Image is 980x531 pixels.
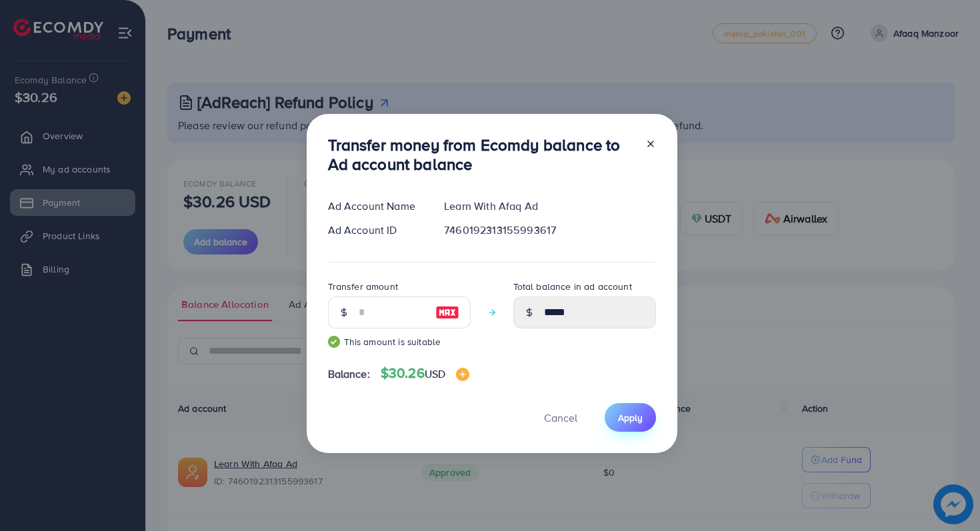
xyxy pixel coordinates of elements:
[605,403,656,432] button: Apply
[317,199,434,214] div: Ad Account Name
[328,135,635,174] h3: Transfer money from Ecomdy balance to Ad account balance
[328,280,398,293] label: Transfer amount
[425,366,445,381] span: USD
[328,366,370,382] span: Balance:
[513,280,632,293] label: Total balance in ad account
[527,403,594,432] button: Cancel
[381,365,469,382] h4: $30.26
[618,411,643,424] span: Apply
[317,223,434,238] div: Ad Account ID
[544,410,577,425] span: Cancel
[435,304,459,320] img: image
[433,223,666,238] div: 7460192313155993617
[328,335,471,348] small: This amount is suitable
[456,368,469,381] img: image
[328,336,340,348] img: guide
[433,199,666,214] div: Learn With Afaq Ad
